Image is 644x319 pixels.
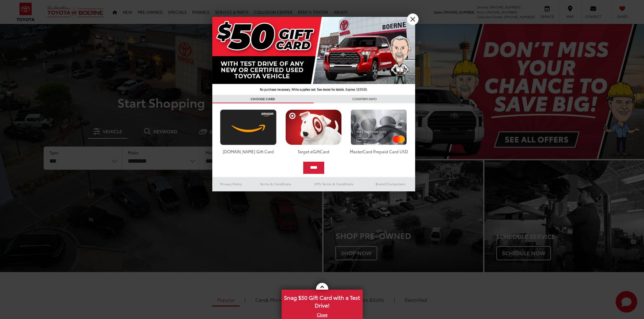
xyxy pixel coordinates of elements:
span: Snag $50 Gift Card with a Test Drive! [282,290,362,311]
img: amazoncard.png [218,109,278,145]
a: SMS Terms & Conditions [302,180,366,188]
a: Brand Disclaimers [366,180,415,188]
a: Terms & Conditions [250,180,302,188]
img: targetcard.png [284,109,343,145]
img: mastercard.png [349,109,409,145]
h3: CONFIRM INFO [314,95,415,103]
div: Target eGiftCard [284,149,343,154]
div: [DOMAIN_NAME] Gift Card [218,149,278,154]
img: 42635_top_851395.jpg [212,17,415,95]
h3: CHOOSE CARD [212,95,314,103]
a: Privacy Policy [212,180,250,188]
div: MasterCard Prepaid Card USD [349,149,409,154]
